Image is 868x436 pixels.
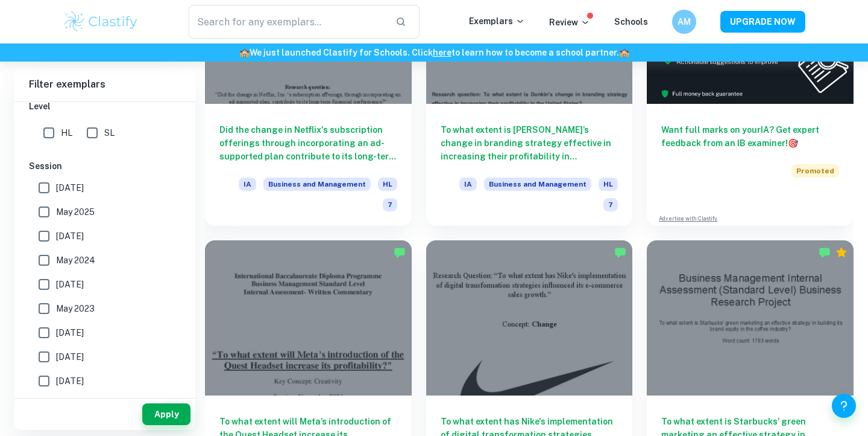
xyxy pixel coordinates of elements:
[263,178,371,191] span: Business and Management
[219,123,397,163] h6: Did the change in Netflix's subscription offerings through incorporating an ad-supported plan con...
[619,48,629,57] span: 🏫
[433,48,451,57] a: here
[239,48,250,57] span: 🏫
[56,374,84,388] span: [DATE]
[239,178,256,191] span: IA
[378,178,397,191] span: HL
[29,100,181,113] h6: Level
[599,178,618,191] span: HL
[720,11,805,33] button: UPGRADE NOW
[56,254,95,267] span: May 2024
[441,123,618,163] h6: To what extent is [PERSON_NAME]’s change in branding strategy effective in increasing their profi...
[484,178,591,191] span: Business and Management
[104,126,115,139] span: SL
[788,138,798,148] span: 🎯
[614,17,648,27] a: Schools
[63,10,139,34] img: Clastify logo
[832,394,856,418] button: Help and Feedback
[469,14,525,28] p: Exemplars
[614,246,626,258] img: Marked
[549,16,590,29] p: Review
[61,126,72,139] span: HL
[459,178,477,191] span: IA
[678,15,691,28] h6: AM
[56,326,84,339] span: [DATE]
[56,181,84,194] span: [DATE]
[672,10,696,34] button: AM
[659,214,717,223] a: Advertise with Clastify
[29,159,181,173] h6: Session
[56,229,84,243] span: [DATE]
[394,246,406,258] img: Marked
[383,198,397,211] span: 7
[56,278,84,291] span: [DATE]
[791,164,839,178] span: Promoted
[189,5,386,39] input: Search for any exemplars...
[603,198,618,211] span: 7
[56,350,84,364] span: [DATE]
[835,246,848,258] div: Premium
[56,205,95,219] span: May 2025
[14,68,195,101] h6: Filter exemplars
[56,302,95,315] span: May 2023
[819,246,831,258] img: Marked
[142,403,190,425] button: Apply
[661,123,839,150] h6: Want full marks on your IA ? Get expert feedback from an IB examiner!
[2,46,866,59] h6: We just launched Clastify for Schools. Click to learn how to become a school partner.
